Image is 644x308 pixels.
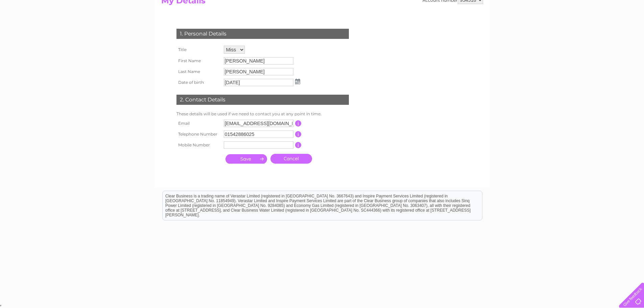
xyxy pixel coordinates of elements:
[542,29,557,34] a: Energy
[295,79,300,84] img: ...
[175,110,351,118] td: These details will be used if we need to contact you at any point in time.
[295,142,302,148] input: Information
[176,95,349,105] div: 2. Contact Details
[517,3,563,12] a: 0333 014 3131
[175,129,222,140] th: Telephone Number
[175,44,222,55] th: Title
[175,118,222,129] th: Email
[295,120,302,126] input: Information
[225,154,267,164] input: Submit
[270,154,312,164] a: Cancel
[585,29,595,34] a: Blog
[599,29,616,34] a: Contact
[176,29,349,39] div: 1. Personal Details
[622,29,638,34] a: Log out
[163,4,482,33] div: Clear Business is a trading name of Verastar Limited (registered in [GEOGRAPHIC_DATA] No. 3667643...
[561,29,581,34] a: Telecoms
[295,131,302,137] input: Information
[175,66,222,77] th: Last Name
[175,77,222,88] th: Date of birth
[525,29,538,34] a: Water
[175,55,222,66] th: First Name
[175,140,222,150] th: Mobile Number
[23,18,57,38] img: logo.png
